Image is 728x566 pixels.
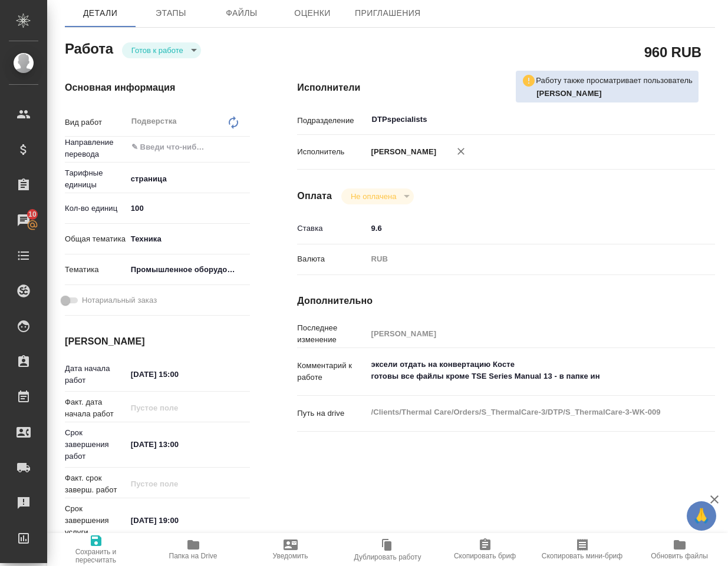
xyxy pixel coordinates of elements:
input: ✎ Введи что-нибудь [130,140,207,154]
div: Готов к работе [341,188,414,204]
textarea: эксели отдать на конвертацию Косте готовы все файлы кроме TSE Series Manual 13 - в папке ин [367,355,680,386]
p: Факт. дата начала работ [65,396,127,420]
span: 10 [21,208,44,220]
p: Тарифные единицы [65,167,127,191]
input: ✎ Введи что-нибудь [127,366,230,383]
span: Файлы [213,6,270,21]
span: Скопировать бриф [454,552,516,560]
h4: Оплата [297,189,332,203]
p: Исполнитель [297,146,367,158]
button: Уведомить [242,533,339,566]
p: Кол-во единиц [65,203,127,214]
p: Комментарий к работе [297,360,367,383]
span: 🙏 [691,504,711,528]
p: Вид работ [65,117,127,128]
span: Обновить файлы [651,552,708,560]
p: Факт. срок заверш. работ [65,472,127,496]
span: Приглашения [355,6,421,21]
p: Матвеева Мария [536,88,693,100]
p: [PERSON_NAME] [367,146,436,158]
button: Скопировать бриф [436,533,533,566]
h4: Дополнительно [297,294,715,308]
input: ✎ Введи что-нибудь [127,512,230,529]
span: Оценки [284,6,341,21]
p: Общая тематика [65,233,127,245]
p: Работу также просматривает пользователь [536,75,693,87]
button: Не оплачена [347,191,400,201]
button: Обновить файлы [631,533,728,566]
b: [PERSON_NAME] [536,89,602,98]
div: Промышленное оборудование [127,260,251,280]
div: RUB [367,249,680,269]
span: Дублировать работу [354,553,421,561]
button: Дублировать работу [339,533,436,566]
button: Open [674,118,676,121]
p: Срок завершения работ [65,427,127,462]
div: страница [127,169,251,189]
textarea: /Clients/Thermal Care/Orders/S_ThermalCare-3/DTP/S_ThermalCare-3-WK-009 [367,402,680,422]
button: Сохранить и пересчитать [47,533,144,566]
p: Ставка [297,223,367,234]
p: Подразделение [297,115,367,127]
span: Папка на Drive [169,552,218,560]
h4: [PERSON_NAME] [65,335,250,349]
h4: Основная информация [65,81,250,95]
p: Срок завершения услуги [65,503,127,538]
p: Путь на drive [297,408,367,419]
input: Пустое поле [367,325,680,342]
h2: 960 RUB [644,42,701,62]
span: Сохранить и пересчитать [54,548,137,564]
div: Готов к работе [122,42,201,58]
input: ✎ Введи что-нибудь [127,200,251,217]
p: Валюта [297,253,367,265]
span: Уведомить [273,552,308,560]
a: 10 [3,206,44,235]
p: Направление перевода [65,137,127,160]
p: Последнее изменение [297,322,367,346]
input: Пустое поле [127,475,230,492]
h4: Исполнители [297,81,715,95]
button: Скопировать мини-бриф [533,533,631,566]
input: ✎ Введи что-нибудь [127,436,230,453]
button: Open [243,146,246,148]
button: Папка на Drive [144,533,242,566]
div: Техника [127,229,251,249]
p: Тематика [65,264,127,276]
button: Удалить исполнителя [448,138,474,164]
span: Нотариальный заказ [82,294,157,306]
button: 🙏 [687,501,716,531]
input: ✎ Введи что-нибудь [367,220,680,237]
input: Пустое поле [127,399,230,416]
span: Этапы [143,6,199,21]
h2: Работа [65,37,113,58]
span: Детали [72,6,129,21]
p: Дата начала работ [65,363,127,386]
button: Готов к работе [128,45,187,55]
span: Скопировать мини-бриф [542,552,622,560]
